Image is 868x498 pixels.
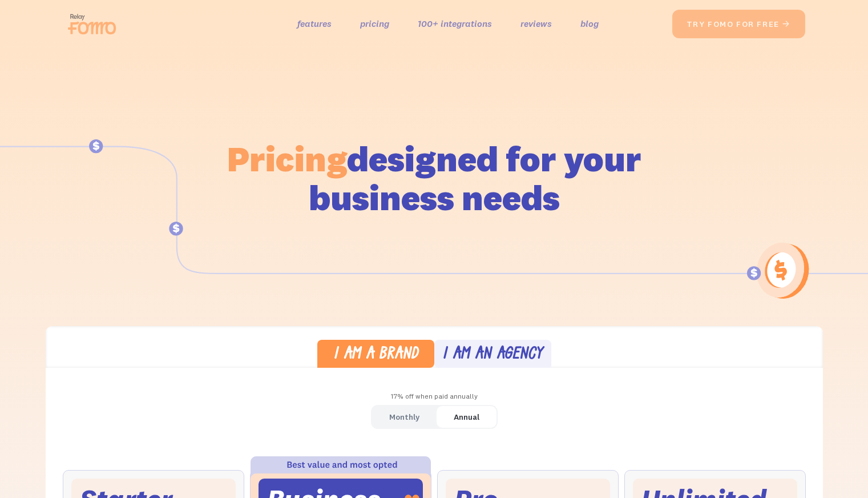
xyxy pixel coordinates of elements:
[418,15,492,32] a: 100+ integrations
[580,15,599,32] a: blog
[227,136,347,180] span: Pricing
[227,139,642,217] h1: designed for your business needs
[46,388,823,405] div: 17% off when paid annually
[442,347,543,363] div: I am an agency
[297,15,332,32] a: features
[782,19,791,29] span: 
[389,409,419,425] div: Monthly
[672,10,805,38] a: try fomo for free
[454,409,479,425] div: Annual
[333,347,418,363] div: I am a brand
[520,15,552,32] a: reviews
[360,15,389,32] a: pricing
